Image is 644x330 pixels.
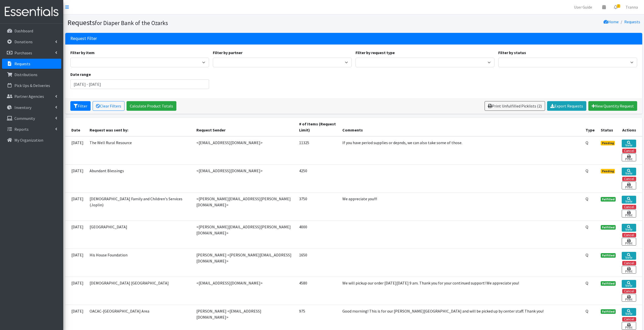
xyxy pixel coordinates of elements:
a: Inventory [2,102,61,113]
a: Export Requests [547,101,586,111]
span: Fulfilled [601,309,616,314]
a: View [622,168,636,175]
abbr: Quantity [586,252,588,257]
th: Status [598,118,619,136]
a: My Organization [2,135,61,145]
td: We appreciate you!!! [339,192,583,221]
td: [DATE] [65,136,87,165]
button: Cancel [622,149,636,153]
abbr: Quantity [586,140,588,145]
td: [PERSON_NAME] <[PERSON_NAME][EMAIL_ADDRESS][DOMAIN_NAME]> [193,249,296,277]
th: Request was sent by: [87,118,194,136]
a: Reports [2,124,61,134]
a: Tranna [621,2,642,12]
td: 3750 [296,192,339,221]
td: <[PERSON_NAME][EMAIL_ADDRESS][PERSON_NAME][DOMAIN_NAME]> [193,221,296,249]
label: Filter by partner [213,50,242,56]
td: The Well Rural Resource [87,136,194,165]
a: Community [2,113,61,123]
span: 2 [617,4,620,8]
a: Purchases [2,48,61,58]
button: Cancel [622,289,636,293]
a: View [622,196,636,204]
p: Pick Ups & Deliveries [14,83,50,88]
small: for Diaper Bank of the Ozarks [95,19,168,27]
td: 4580 [296,277,339,305]
span: Fulfilled [601,197,616,202]
a: Calculate Product Totals [127,101,176,111]
a: Home [604,19,619,24]
td: We will pickup our order [DATE][DATE] 9 am. Thank you for your continued support! We appreciate you! [339,277,583,305]
h1: Requests [67,18,352,27]
a: View [622,280,636,288]
p: Donations [14,39,33,44]
span: Fulfilled [601,225,616,230]
td: 1650 [296,249,339,277]
a: Donations [2,37,61,47]
input: January 1, 2011 - December 31, 2011 [70,79,209,89]
td: [DATE] [65,164,87,192]
th: # of Items (Request Limit) [296,118,339,136]
td: [DATE] [65,192,87,221]
td: If you have period supplies or depnds, we can also take some of those. [339,136,583,165]
td: [DEMOGRAPHIC_DATA] [GEOGRAPHIC_DATA] [87,277,194,305]
abbr: Quantity [586,168,588,173]
td: <[EMAIL_ADDRESS][DOMAIN_NAME]> [193,164,296,192]
button: Cancel [622,233,636,237]
abbr: Quantity [586,309,588,314]
th: Actions [619,118,642,136]
p: Purchases [14,50,32,55]
span: Fulfilled [601,253,616,258]
td: Abundant Blessings [87,164,194,192]
a: Clear Filters [93,101,124,111]
button: Cancel [622,205,636,209]
td: <[PERSON_NAME][EMAIL_ADDRESS][PERSON_NAME][DOMAIN_NAME]> [193,192,296,221]
td: [GEOGRAPHIC_DATA] [87,221,194,249]
td: <[EMAIL_ADDRESS][DOMAIN_NAME]> [193,277,296,305]
p: Dashboard [14,28,33,33]
a: Partner Agencies [2,91,61,101]
a: User Guide [570,2,596,12]
a: View [622,308,636,316]
label: Filter by request type [356,50,395,56]
p: Distributions [14,72,37,77]
th: Request Sender [193,118,296,136]
abbr: Quantity [586,196,588,201]
p: My Organization [14,138,43,143]
a: Print [622,266,636,274]
span: Pending [601,169,615,173]
td: 4000 [296,221,339,249]
a: Distributions [2,70,61,80]
button: Cancel [622,177,636,181]
td: [DATE] [65,249,87,277]
th: Type [583,118,598,136]
a: Print Unfulfilled Picklists (2) [485,101,545,111]
a: Print [622,153,636,161]
th: Comments [339,118,583,136]
th: Date [65,118,87,136]
a: Print [622,294,636,302]
label: Date range [70,71,91,77]
button: Cancel [622,317,636,321]
button: Cancel [622,261,636,265]
td: [DATE] [65,221,87,249]
p: Community [14,116,35,121]
td: [DEMOGRAPHIC_DATA] Family and Children's Services (Joplin) [87,192,194,221]
a: New Quantity Request [588,101,637,111]
a: Requests [2,59,61,69]
p: Inventory [14,105,31,110]
td: <[EMAIL_ADDRESS][DOMAIN_NAME]> [193,136,296,165]
a: View [622,140,636,147]
a: 2 [610,2,621,12]
span: Pending [601,141,615,145]
a: Print [622,238,636,246]
a: Print [622,210,636,217]
h3: Request Filter [70,36,97,41]
span: Fulfilled [601,281,616,286]
a: Print [622,322,636,330]
img: HumanEssentials [2,3,61,20]
a: View [622,224,636,232]
td: [DATE] [65,277,87,305]
label: Filter by item [70,50,95,56]
p: Requests [14,61,30,66]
